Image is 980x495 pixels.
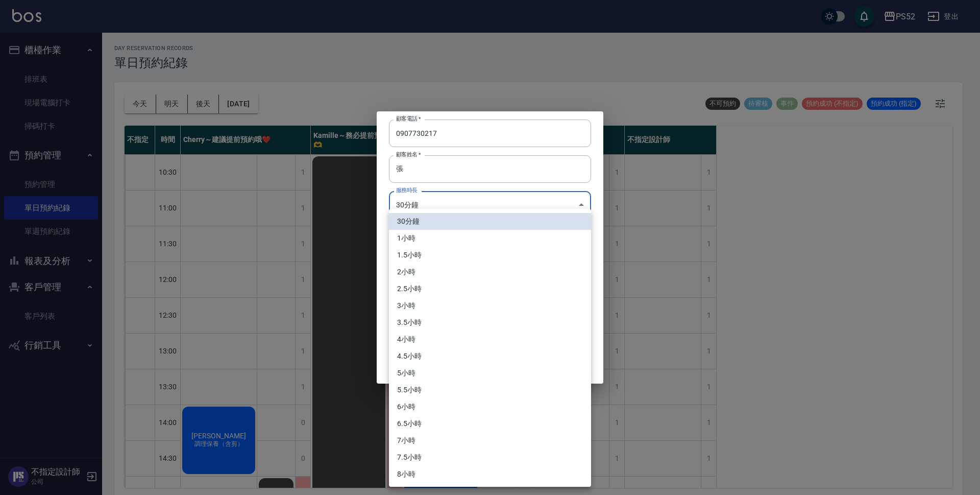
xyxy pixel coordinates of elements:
li: 1.5小時 [389,247,591,264]
li: 7.5小時 [389,449,591,466]
li: 2.5小時 [389,280,591,297]
li: 4.5小時 [389,348,591,365]
li: 30分鐘 [389,213,591,230]
li: 8小時 [389,466,591,483]
li: 3.5小時 [389,314,591,331]
li: 6小時 [389,398,591,415]
li: 5.5小時 [389,382,591,398]
li: 4小時 [389,331,591,348]
li: 6.5小時 [389,415,591,432]
li: 5小時 [389,365,591,382]
li: 1小時 [389,230,591,247]
li: 2小時 [389,264,591,280]
li: 3小時 [389,297,591,314]
li: 7小時 [389,432,591,449]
